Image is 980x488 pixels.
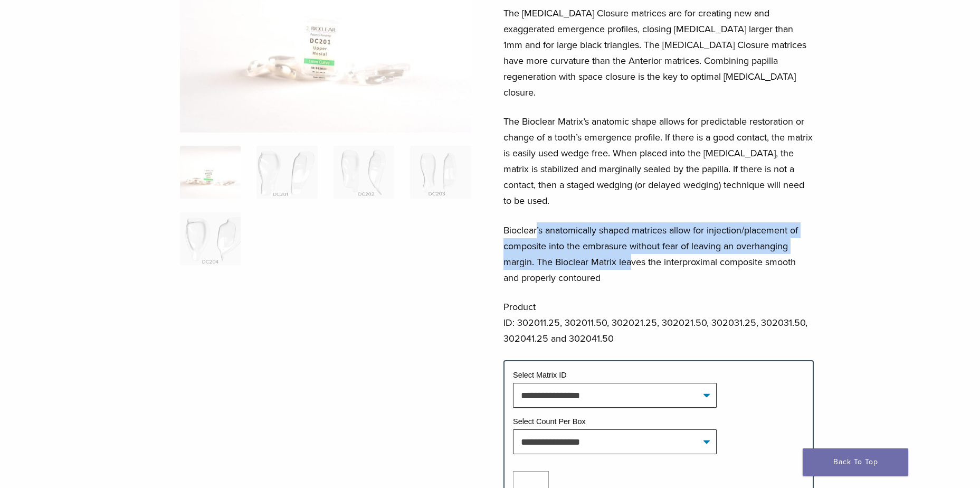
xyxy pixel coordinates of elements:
img: Original Anterior Matrix - DC Series - Image 5 [180,212,241,265]
p: The Bioclear Matrix’s anatomic shape allows for predictable restoration or change of a tooth’s em... [503,114,814,209]
img: Original Anterior Matrix - DC Series - Image 2 [256,146,317,199]
img: Anterior-Original-DC-Series-Matrices-324x324.jpg [180,146,241,199]
p: Bioclear’s anatomically shaped matrices allow for injection/placement of composite into the embra... [503,222,814,286]
p: Product ID: 302011.25, 302011.50, 302021.25, 302021.50, 302031.25, 302031.50, 302041.25 and 30204... [503,299,814,346]
label: Select Matrix ID [513,371,567,379]
label: Select Count Per Box [513,417,586,426]
img: Original Anterior Matrix - DC Series - Image 3 [334,146,394,199]
p: The [MEDICAL_DATA] Closure matrices are for creating new and exaggerated emergence profiles, clos... [503,5,814,100]
a: Back To Top [803,448,908,476]
img: Original Anterior Matrix - DC Series - Image 4 [410,146,471,199]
